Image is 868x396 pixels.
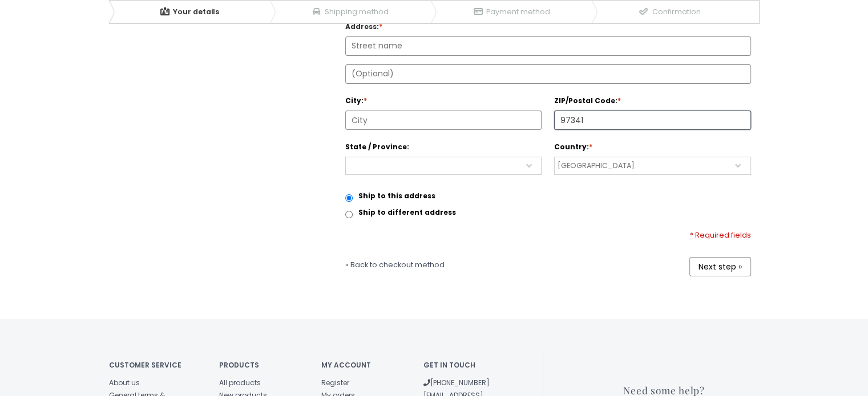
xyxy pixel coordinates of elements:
h3: Need some help? [569,385,760,396]
a: 2Shipping method [270,1,431,23]
a: 4Confirmation [592,1,747,23]
label: Country: [554,138,751,152]
a: « Back to checkout method [345,257,445,273]
a: All products [219,378,261,387]
label: Ship to this address [358,192,435,209]
span: 2 [312,1,322,23]
h4: Products [219,361,304,369]
a: Next step » [689,257,751,276]
label: Ship to different address [358,209,456,225]
a: About us [109,378,140,387]
label: City: [345,92,542,106]
h4: Get in touch [423,361,508,369]
span: 4 [639,1,649,23]
label: State / Province: [345,138,542,152]
input: Apartment, suite, etc. (optional) [346,65,750,83]
span: Address [345,22,377,31]
h4: My account [321,361,406,369]
div: * Required fields [345,231,751,240]
a: Register [321,378,349,387]
input: Street name [346,37,750,55]
a: [PHONE_NUMBER] [423,378,490,387]
label: : [345,18,751,32]
a: 3Payment method [431,1,592,23]
input: ZIP/Postal Code [555,111,750,129]
span: 3 [473,1,483,23]
input: City [346,111,542,129]
a: 1Your details [109,1,270,23]
h4: Customer service [109,361,203,369]
span: 1 [160,1,170,23]
label: ZIP/Postal Code: [554,92,751,106]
